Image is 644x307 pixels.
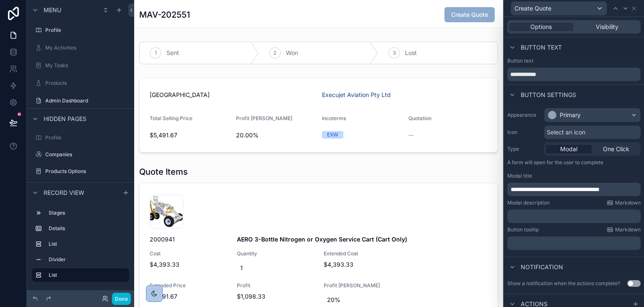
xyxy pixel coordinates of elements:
span: Button settings [521,91,576,99]
a: Profile [32,131,129,144]
span: Button text [521,43,562,52]
label: Details [49,225,126,232]
label: Companies [45,151,127,158]
label: Button text [507,58,533,64]
label: Icon [507,129,541,136]
a: My Activities [32,41,129,55]
p: A form will open for the user to complete [507,159,641,169]
label: Profile [45,134,127,141]
label: Products [45,80,127,87]
label: Profile [45,27,127,34]
button: Create Quote [511,1,607,16]
div: Primary [560,111,581,119]
label: Modal description [507,199,550,206]
button: Primary [544,108,641,122]
button: Done [112,293,131,305]
a: Addresses [32,181,129,195]
a: Admin Dashboard [32,94,129,108]
div: scrollable content [507,183,641,196]
span: Select an icon [547,128,585,136]
a: Markdown [607,226,641,233]
span: One Click [603,145,629,153]
label: My Activities [45,45,127,51]
div: scrollable content [27,202,134,290]
h1: MAV-202551 [139,9,190,21]
label: Products Options [45,168,127,175]
label: List [49,272,122,278]
a: Companies [32,148,129,161]
span: Visibility [596,23,618,31]
a: Products Options [32,165,129,178]
a: Markdown [607,199,641,206]
span: Hidden pages [44,115,86,123]
div: Show a notification when the actions complete? [507,280,620,287]
div: scrollable content [507,210,641,223]
label: List [49,241,126,247]
span: Markdown [615,199,641,206]
span: Menu [44,6,61,14]
label: Button tooltip [507,226,539,233]
label: Stages [49,210,126,216]
a: My Tasks [32,59,129,72]
label: Admin Dashboard [45,97,127,104]
span: Markdown [615,226,641,233]
span: Notification [521,263,563,271]
div: scrollable content [507,236,641,250]
label: My Tasks [45,62,127,69]
span: Options [530,23,552,31]
a: Profile [32,24,129,37]
a: Products [32,76,129,90]
span: Create Quote [514,4,551,13]
label: Appearance [507,112,541,118]
label: Modal title [507,173,532,179]
label: Divider [49,256,126,263]
span: Record view [44,189,84,197]
label: Type [507,146,541,152]
span: Modal [560,145,577,153]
